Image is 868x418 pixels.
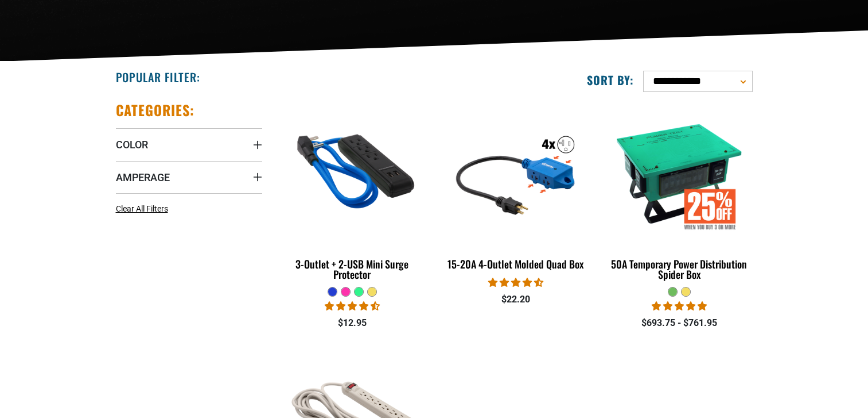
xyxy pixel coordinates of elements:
span: 5.00 stars [652,301,707,312]
img: 15-20A 4-Outlet Molded Quad Box [443,107,588,239]
span: 4.47 stars [488,277,543,288]
a: Clear All Filters [116,203,173,215]
img: 50A Temporary Power Distribution Spider Box [607,107,752,239]
div: $693.75 - $761.95 [606,316,752,330]
summary: Amperage [116,161,262,193]
div: 50A Temporary Power Distribution Spider Box [606,259,752,279]
a: blue 3-Outlet + 2-USB Mini Surge Protector [279,101,426,286]
summary: Color [116,128,262,160]
span: Amperage [116,171,170,184]
h2: Popular Filter: [116,70,200,85]
div: $12.95 [279,316,426,330]
label: Sort by: [587,72,634,87]
img: blue [280,107,425,239]
span: 4.36 stars [325,301,380,312]
span: Color [116,138,148,151]
span: Clear All Filters [116,204,168,213]
a: 15-20A 4-Outlet Molded Quad Box 15-20A 4-Outlet Molded Quad Box [442,101,589,276]
div: $22.20 [442,293,589,306]
div: 15-20A 4-Outlet Molded Quad Box [442,259,589,269]
h2: Categories: [116,101,195,119]
a: 50A Temporary Power Distribution Spider Box 50A Temporary Power Distribution Spider Box [606,101,752,286]
div: 3-Outlet + 2-USB Mini Surge Protector [279,259,426,279]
